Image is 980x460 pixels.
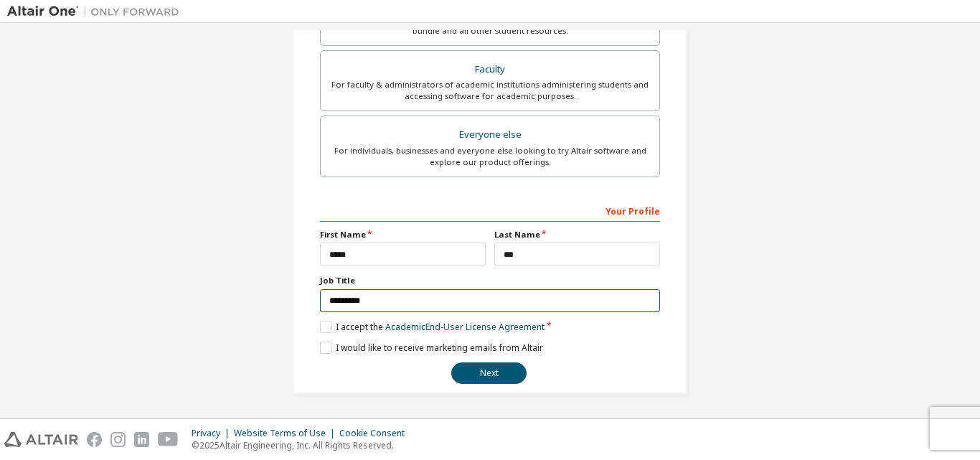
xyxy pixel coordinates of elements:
[339,428,413,439] div: Cookie Consent
[320,275,660,286] label: Job Title
[7,4,187,19] img: Altair One
[320,229,486,240] label: First Name
[329,125,651,145] div: Everyone else
[320,321,545,333] label: I accept the
[451,362,527,384] button: Next
[329,79,651,102] div: For faculty & administrators of academic institutions administering students and accessing softwa...
[320,199,660,222] div: Your Profile
[494,229,660,240] label: Last Name
[158,432,179,447] img: youtube.svg
[320,342,543,354] label: I would like to receive marketing emails from Altair
[192,439,413,451] p: © 2025 Altair Engineering, Inc. All Rights Reserved.
[192,428,234,439] div: Privacy
[385,321,545,333] a: Academic End-User License Agreement
[329,60,651,80] div: Faculty
[110,432,126,447] img: instagram.svg
[234,428,339,439] div: Website Terms of Use
[329,145,651,168] div: For individuals, businesses and everyone else looking to try Altair software and explore our prod...
[87,432,102,447] img: facebook.svg
[4,432,78,447] img: altair_logo.svg
[134,432,149,447] img: linkedin.svg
